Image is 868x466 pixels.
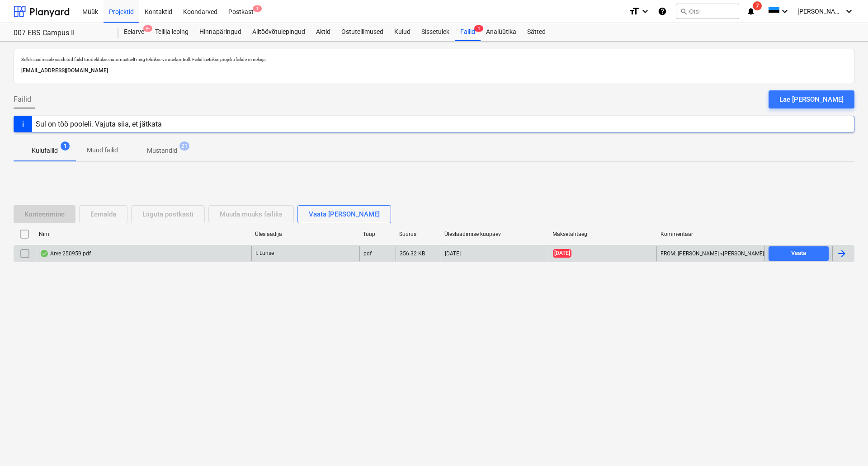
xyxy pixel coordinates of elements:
[629,6,640,17] i: format_size
[553,249,571,258] span: [DATE]
[363,250,372,257] div: pdf
[791,248,806,259] div: Vaata
[389,23,416,41] a: Kulud
[844,6,854,17] i: keyboard_arrow_down
[40,250,49,257] div: Andmed failist loetud
[21,56,847,62] p: Sellele aadressile saadetud failid töödeldakse automaatselt ning tehakse viirusekontroll. Failid ...
[658,6,667,17] i: Abikeskus
[150,23,194,41] a: Tellija leping
[416,23,455,41] a: Sissetulek
[660,231,761,237] div: Kommentaar
[179,141,189,151] span: 21
[640,6,651,17] i: keyboard_arrow_down
[14,94,31,105] span: Failid
[797,8,843,15] span: [PERSON_NAME]
[363,231,392,237] div: Tüüp
[118,23,150,41] a: Eelarve9+
[779,6,790,17] i: keyboard_arrow_down
[255,249,274,257] p: I. Luhse
[61,141,70,151] span: 1
[444,231,545,237] div: Üleslaadimise kuupäev
[336,23,389,41] a: Ostutellimused
[21,66,847,75] p: [EMAIL_ADDRESS][DOMAIN_NAME]
[311,23,336,41] a: Aktid
[297,205,391,223] button: Vaata [PERSON_NAME]
[255,231,356,237] div: Üleslaadija
[247,23,311,41] a: Alltöövõtulepingud
[445,250,461,257] div: [DATE]
[253,5,262,12] span: 1
[680,8,687,15] span: search
[143,25,152,32] span: 9+
[676,4,739,19] button: Otsi
[455,23,481,41] a: Failid1
[39,231,248,237] div: Nimi
[522,23,551,41] a: Sätted
[32,146,58,155] p: Kulufailid
[87,146,118,155] p: Muud failid
[455,23,481,41] div: Failid
[14,28,108,38] div: 007 EBS Campus II
[399,231,437,237] div: Suurus
[753,1,762,10] span: 7
[481,23,522,41] a: Analüütika
[36,120,162,128] div: Sul on töö pooleli. Vajuta siia, et jätkata
[147,146,177,155] p: Mustandid
[769,90,854,108] button: Lae [PERSON_NAME]
[40,250,91,257] div: Arve 250959.pdf
[769,246,829,261] button: Vaata
[746,6,755,17] i: notifications
[779,94,844,105] div: Lae [PERSON_NAME]
[474,25,483,32] span: 1
[309,208,380,220] div: Vaata [PERSON_NAME]
[552,231,653,237] div: Maksetähtaeg
[118,23,150,41] div: Eelarve
[400,250,425,257] div: 356.32 KB
[194,23,247,41] a: Hinnapäringud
